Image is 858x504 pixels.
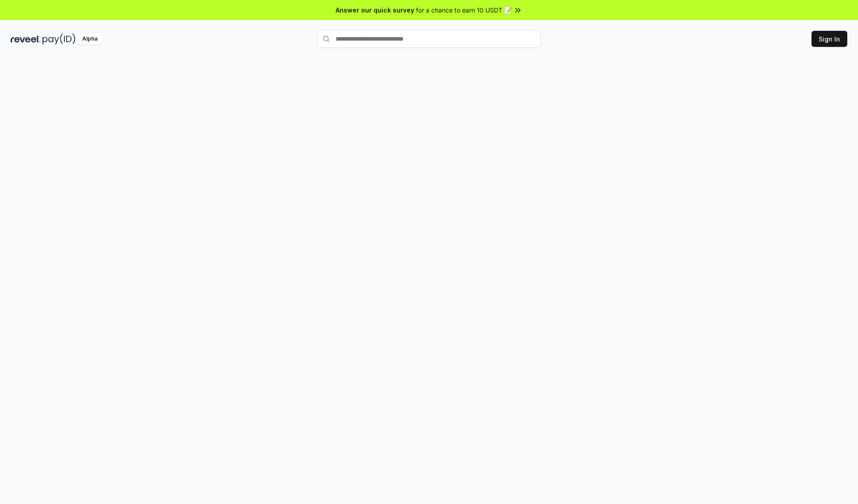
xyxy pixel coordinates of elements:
div: Alpha [77,33,102,45]
img: reveel_dark [11,33,41,45]
button: Sign In [812,31,847,47]
span: Answer our quick survey [336,5,414,15]
span: for a chance to earn 10 USDT 📝 [416,5,512,15]
img: pay_id [42,33,76,45]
